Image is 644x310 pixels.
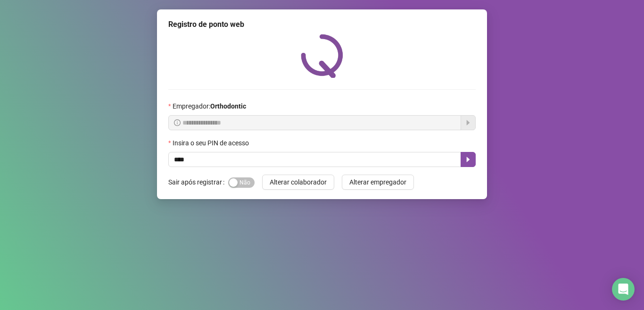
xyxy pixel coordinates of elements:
button: Alterar empregador [342,175,414,190]
strong: Orthodontic [210,102,246,110]
button: Alterar colaborador [262,175,334,190]
div: Registro de ponto web [168,19,476,30]
span: info-circle [174,119,181,126]
span: Empregador : [173,101,246,111]
label: Sair após registrar [168,175,228,190]
img: QRPoint [301,34,343,78]
span: caret-right [464,156,472,163]
label: Insira o seu PIN de acesso [168,138,255,148]
div: Open Intercom Messenger [612,278,635,301]
span: Alterar colaborador [270,177,327,187]
span: Alterar empregador [349,177,406,187]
